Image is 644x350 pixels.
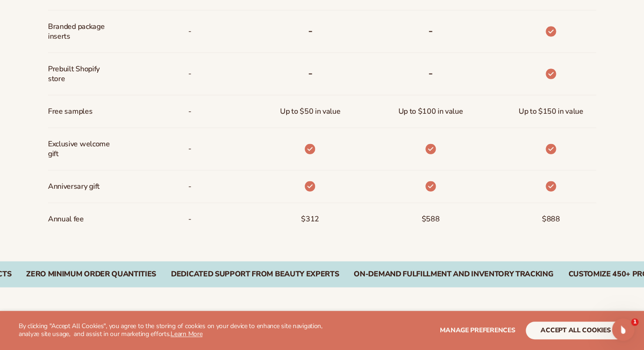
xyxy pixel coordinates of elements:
[188,65,192,82] span: -
[48,18,110,45] span: Branded package inserts
[188,211,192,228] span: -
[171,329,202,338] a: Learn More
[421,211,439,228] span: $588
[440,322,515,339] button: Manage preferences
[526,322,625,339] button: accept all cookies
[19,323,325,338] p: By clicking "Accept All Cookies", you agree to the storing of cookies on your device to enhance s...
[308,23,313,38] b: -
[48,178,100,195] span: Anniversary gift
[48,211,84,228] span: Annual fee
[542,211,560,228] span: $888
[398,103,463,120] span: Up to $100 in value
[48,136,110,163] span: Exclusive welcome gift
[48,103,92,120] span: Free samples
[428,23,433,38] b: -
[280,103,340,120] span: Up to $50 in value
[188,140,192,158] span: -
[188,23,192,40] span: -
[440,326,515,335] span: Manage preferences
[301,211,319,228] span: $312
[612,318,634,341] iframe: Intercom live chat
[188,178,192,195] span: -
[188,103,192,120] span: -
[354,270,553,279] div: On-Demand Fulfillment and Inventory Tracking
[48,61,110,88] span: Prebuilt Shopify store
[26,270,156,279] div: Zero Minimum Order QuantitieS
[428,66,433,81] b: -
[171,270,339,279] div: Dedicated Support From Beauty Experts
[308,66,313,81] b: -
[518,103,583,120] span: Up to $150 in value
[631,318,638,326] span: 1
